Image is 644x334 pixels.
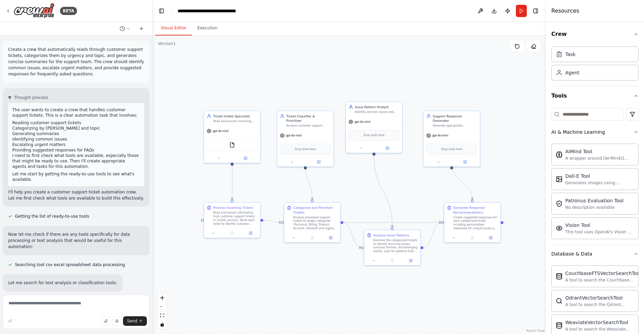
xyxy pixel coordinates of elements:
div: Ticket Intake SpecialistRead and process incoming customer support tickets from {ticket_source}, ... [203,111,261,163]
g: Edge from af85c28c-4d2f-4ba0-8bcf-a4099b98ae65 to 316d33c3-0872-4a2e-b231-afb22666162f [343,220,441,224]
h4: Resources [551,7,579,15]
div: A tool to search the Couchbase database for relevant information on internal documents. [565,277,641,283]
button: No output available [463,235,482,241]
div: Issue Pattern AnalystIdentify common issues and recurring patterns across customer support ticket... [346,101,403,153]
span: ▼ [8,95,11,100]
button: No output available [303,235,322,241]
button: Click to speak your automation idea [112,316,122,326]
g: Edge from 18ecae12-e20b-4dc0-9469-7a587d9cdcac to af85c28c-4d2f-4ba0-8bcf-a4099b98ae65 [263,218,281,224]
g: Edge from af85c28c-4d2f-4ba0-8bcf-a4099b98ae65 to fa5dc4be-9691-445d-a6cc-4425146a3942 [343,220,361,250]
div: React Flow controls [158,293,167,329]
img: PatronusEvalTool [556,200,563,207]
div: Patronus Evaluation Tool [565,197,624,204]
button: Tools [551,86,639,105]
div: Read and process incoming customer support tickets from {ticket_source}, extracting key informati... [213,119,258,123]
div: Analyze Issue Patterns [373,233,409,237]
div: Process Incoming TicketsRead and extract information from customer support tickets in {ticket_sou... [203,202,261,238]
button: Start a new chat [136,25,147,33]
g: Edge from 0e062153-f9d7-43f3-ab1c-eefe7c55e55a to fa5dc4be-9691-445d-a6cc-4425146a3942 [372,155,395,227]
button: Send [123,316,147,326]
span: Send [127,318,137,324]
div: BETA [60,7,77,15]
g: Edge from 8582ec64-5100-4cf2-aa88-1069ece3a535 to af85c28c-4d2f-4ba0-8bcf-a4099b98ae65 [303,164,315,200]
button: toggle interactivity [158,320,167,329]
button: Database & Data [551,245,639,263]
button: Upload files [101,316,111,326]
div: Generates images using OpenAI's Dall-E model. [565,180,634,186]
button: zoom out [158,302,167,311]
span: Drop tools here [441,147,462,151]
div: Categorize and Prioritize TicketsAnalyze processed support tickets to assign categories (Technica... [283,202,341,243]
p: Now let me check if there are any tools specifically for data processing or text analysis that wo... [8,231,144,250]
g: Edge from fa5dc4be-9691-445d-a6cc-4425146a3942 to 316d33c3-0872-4a2e-b231-afb22666162f [424,220,441,250]
button: Open in side panel [403,258,418,263]
button: zoom in [158,293,167,302]
div: Support Response Generator [433,114,477,123]
button: Visual Editor [155,21,192,35]
span: Thought process [14,95,48,100]
li: Providing suggested responses for FAQs [12,147,140,153]
div: Ticket Classifier & PrioritizerAnalyze customer support tickets to categorize them by topic (tech... [277,111,334,167]
span: gpt-4o-mini [213,129,229,133]
div: AI & Machine Learning [551,129,605,135]
div: CouchbaseFTSVectorSearchTool [565,270,641,277]
g: Edge from 72922724-a397-451a-9c84-5a9f96ed6aad to 18ecae12-e20b-4dc0-9469-7a587d9cdcac [230,165,234,200]
div: Dall-E Tool [565,173,634,179]
div: This tool uses OpenAI's Vision API to describe the contents of an image. [565,229,634,235]
p: Create a crew that automatically reads through customer support tickets, categorizes them by urge... [8,46,144,77]
button: Execution [192,21,223,35]
button: AI & Machine Learning [551,123,639,141]
button: Hide left sidebar [157,6,166,16]
div: Agent [565,69,579,76]
g: Edge from 828be4e6-9176-40ff-b4b4-019bc1f031f5 to 316d33c3-0872-4a2e-b231-afb22666162f [449,164,475,200]
div: Task [565,51,576,58]
button: Open in side panel [483,235,499,241]
div: Crew [551,44,639,86]
li: Categorizing by [PERSON_NAME] and topic [12,126,140,131]
li: Identifying common issues [12,136,140,142]
button: Open in side panel [323,235,338,241]
div: Generate Response RecommendationsCreate suggested responses for each categorized ticket, includin... [444,202,501,243]
span: gpt-4o-mini [354,120,370,124]
div: WeaviateVectorSearchTool [565,319,634,326]
div: Version 1 [158,41,176,46]
div: Examine the categorized tickets to identify recurring issues, common themes, and emerging trends.... [373,238,417,253]
div: Analyze processed support tickets to assign categories (Technical, Billing, Product, Account, Gen... [293,216,337,230]
img: WeaviateVectorSearchTool [556,322,563,329]
button: No output available [223,230,242,236]
div: AI & Machine Learning [551,141,639,245]
li: Escalating urgent matters [12,142,140,147]
div: Categorize and Prioritize Tickets [293,205,337,215]
div: A tool to search the Qdrant database for relevant information on internal documents. [565,302,634,307]
div: Support Response GeneratorGenerate appropriate responses for customer support tickets, creating p... [423,111,480,167]
li: Generating summaries [12,131,140,136]
div: A wrapper around [AI-Minds]([URL][DOMAIN_NAME]). Useful for when you need answers to questions fr... [565,156,634,161]
button: Open in side panel [306,159,332,165]
nav: breadcrumb [178,8,236,14]
div: QdrantVectorSearchTool [565,294,634,301]
img: VisionTool [556,225,563,232]
p: Let me search for text analysis or classification tools: [8,280,117,286]
div: Ticket Intake Specialist [213,114,258,118]
a: React Flow attribution [526,329,545,333]
button: Switch to previous chat [117,25,133,33]
div: Process Incoming Tickets [213,205,254,210]
img: FileReadTool [229,142,235,148]
button: No output available [383,258,402,263]
div: AIMind Tool [565,148,634,155]
div: Create suggested responses for each categorized ticket, including personalized responses for uniq... [453,216,497,230]
img: CouchbaseFTSVectorSearchTool [556,273,563,280]
div: Ticket Classifier & Prioritizer [286,114,331,123]
button: Open in side panel [243,230,258,236]
p: The user wants to create a crew that handles customer support tickets. This is a clear automation... [12,107,140,118]
button: Hide right sidebar [531,6,540,16]
button: Open in side panel [374,145,400,151]
div: A tool to search the Weaviate database for relevant information on internal documents. [565,326,634,332]
p: I'll help you create a customer support ticket automation crew. Let me first check what tools are... [8,189,144,201]
img: AIMindTool [556,151,563,158]
div: Generate appropriate responses for customer support tickets, creating personalized replies for un... [433,124,477,128]
div: Read and extract information from customer support tickets in {ticket_source}. Parse each ticket ... [213,211,258,226]
p: I need to first check what tools are available, especially those that might be ready to use. Then... [12,153,140,169]
div: Database & Data [551,250,592,257]
div: Issue Pattern Analyst [355,105,399,109]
